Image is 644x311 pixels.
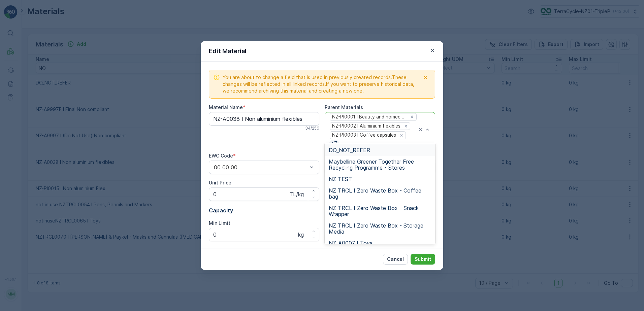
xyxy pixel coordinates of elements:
[209,46,247,56] p: Edit Material
[209,220,230,226] label: Min Limit
[330,132,397,139] div: NZ-PI0003 I Coffee capsules
[209,180,231,185] label: Unit Price
[209,104,243,110] label: Material Name
[325,104,363,110] label: Parent Materials
[329,176,352,182] span: NZ TEST
[223,74,420,94] span: You are about to change a field that is used in previously created records.These changes will be ...
[329,222,431,235] span: NZ TRCL I Zero Waste Box - Storage Media
[411,254,435,265] button: Submit
[329,159,431,171] span: Maybelline Greener Together Free Recycling Programme - Stores
[415,256,431,263] p: Submit
[330,113,408,120] div: NZ-PI0001 I Beauty and homecare
[289,190,304,198] p: TL/kg
[383,254,408,265] button: Cancel
[402,123,410,129] div: Remove NZ-PI0002 I Aluminium flexibles
[398,132,405,138] div: Remove NZ-PI0003 I Coffee capsules
[330,140,338,147] p: + 7
[329,187,431,200] span: NZ TRCL I Zero Waste Box - Coffee bag
[209,153,233,159] label: EWC Code
[387,256,404,263] p: Cancel
[408,114,416,120] div: Remove NZ-PI0001 I Beauty and homecare
[298,231,304,239] p: kg
[329,240,373,246] span: NZ-A0007 I Toys
[329,205,431,217] span: NZ TRCL I Zero Waste Box - Snack Wrapper
[209,206,435,214] p: Capacity
[330,123,401,130] div: NZ-PI0002 I Aluminium flexibles
[329,147,370,153] span: DO_NOT_REFER
[305,126,319,131] p: 34 / 256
